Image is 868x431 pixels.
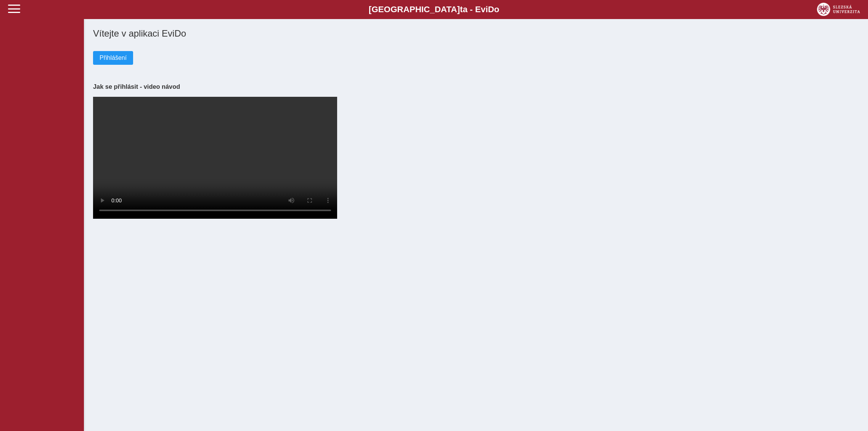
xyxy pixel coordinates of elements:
[494,5,500,14] span: o
[460,5,463,14] span: t
[93,51,133,65] button: Přihlášení
[23,5,845,14] b: [GEOGRAPHIC_DATA] a - Evi
[488,5,494,14] span: D
[100,54,127,61] span: Přihlášení
[93,97,337,219] video: Your browser does not support the video tag.
[93,28,859,39] h1: Vítejte v aplikaci EviDo
[93,83,859,90] h3: Jak se přihlásit - video návod
[817,3,860,16] img: logo_web_su.png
